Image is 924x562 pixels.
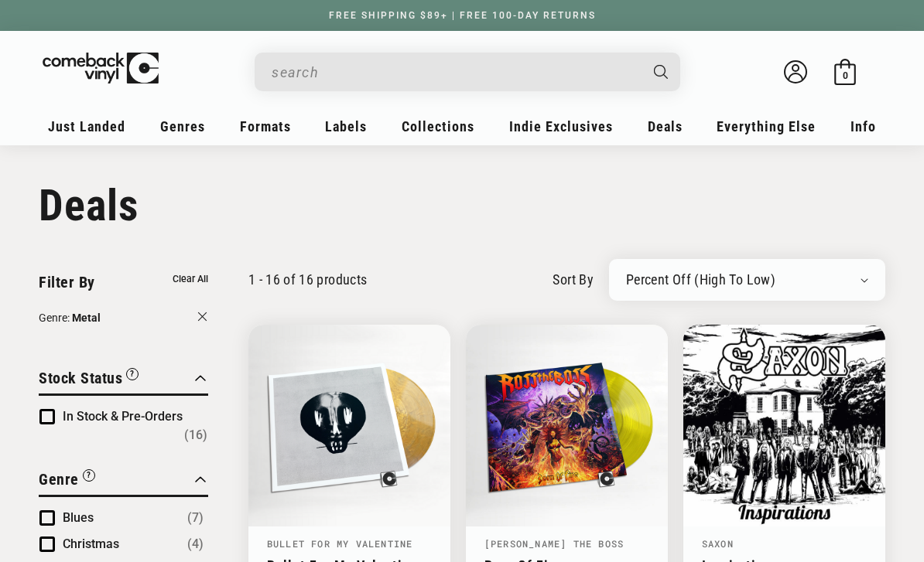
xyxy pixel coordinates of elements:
span: Blues [63,510,94,525]
span: Stock Status [39,369,122,387]
button: Filter by Stock Status [39,366,139,393]
span: In Stock & Pre-Orders [63,409,183,424]
h1: Deals [39,180,885,231]
span: Metal [72,312,101,324]
span: Deals [648,118,683,135]
span: Genres [160,118,205,135]
button: Search [641,53,683,91]
span: Christmas [63,536,119,551]
span: Number of products: (4) [187,535,204,553]
input: search [272,56,638,88]
p: 1 - 16 of 16 products [248,271,368,288]
span: Info [850,118,876,135]
a: Bullet For My Valentine [267,537,413,550]
button: Filter by Genre [39,468,95,495]
label: sort by [553,269,594,290]
span: Filter By [39,273,95,291]
span: Number of products: (7) [187,509,204,527]
span: 0 [843,70,848,81]
a: [PERSON_NAME] The Boss [484,537,624,550]
span: Everything Else [717,118,816,135]
span: Genre: [39,312,70,324]
span: Number of products: (16) [184,426,207,444]
button: Clear all filters [173,271,208,288]
button: Clear filter by Genre Metal [39,309,208,329]
a: FREE SHIPPING $89+ | FREE 100-DAY RETURNS [313,10,611,21]
span: Formats [240,118,291,135]
a: Saxon [702,537,734,550]
span: Genre [39,470,79,489]
div: Search [255,53,680,91]
span: Just Landed [48,118,125,135]
span: Collections [402,118,474,135]
span: Labels [325,118,367,135]
span: Indie Exclusives [509,118,613,135]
